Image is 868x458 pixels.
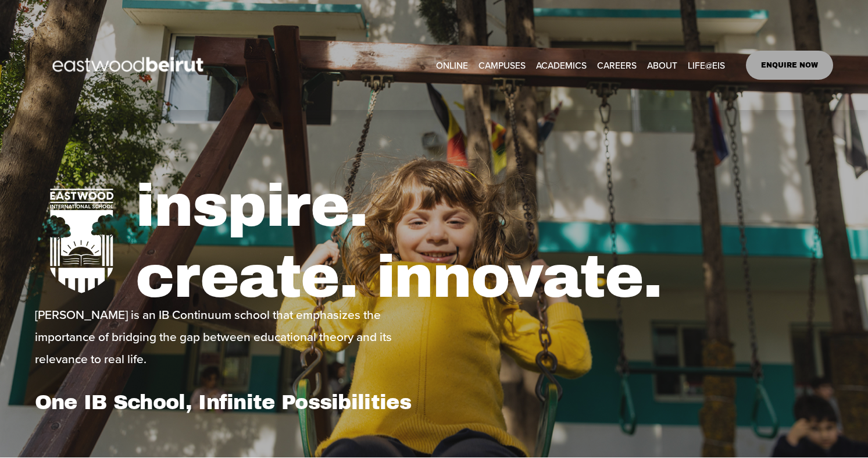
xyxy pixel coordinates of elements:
[597,56,637,74] a: CAREERS
[35,35,224,95] img: EastwoodIS Global Site
[436,56,468,74] a: ONLINE
[647,56,677,74] a: folder dropdown
[478,56,526,74] a: folder dropdown
[647,57,677,73] span: ABOUT
[35,304,431,370] p: [PERSON_NAME] is an IB Continuum school that emphasizes the importance of bridging the gap betwee...
[688,57,725,73] span: LIFE@EIS
[536,57,587,73] span: ACADEMICS
[135,171,834,313] h1: inspire. create. innovate.
[478,57,526,73] span: CAMPUSES
[688,56,725,74] a: folder dropdown
[35,390,431,414] h1: One IB School, Infinite Possibilities
[746,51,834,80] a: ENQUIRE NOW
[536,56,587,74] a: folder dropdown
